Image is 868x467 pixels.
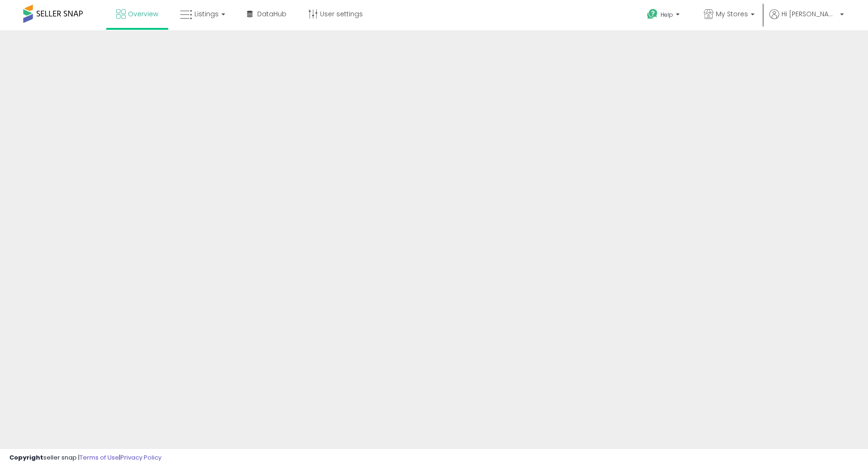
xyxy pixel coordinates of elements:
a: Hi [PERSON_NAME] [769,9,844,30]
i: Get Help [647,8,658,20]
a: Help [640,1,689,30]
span: Help [661,11,673,19]
span: My Stores [716,9,748,19]
span: Hi [PERSON_NAME] [781,9,837,19]
span: DataHub [257,9,287,19]
span: Listings [194,9,219,19]
span: Overview [128,9,158,19]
